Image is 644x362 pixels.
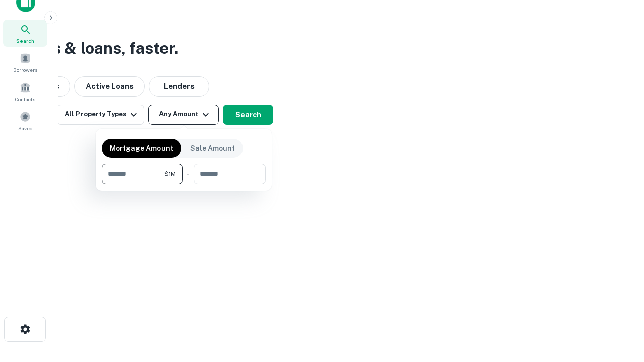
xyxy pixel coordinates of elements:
[594,282,644,330] iframe: Chat Widget
[110,143,173,154] p: Mortgage Amount
[190,143,235,154] p: Sale Amount
[164,169,176,178] span: $1M
[187,164,190,184] div: -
